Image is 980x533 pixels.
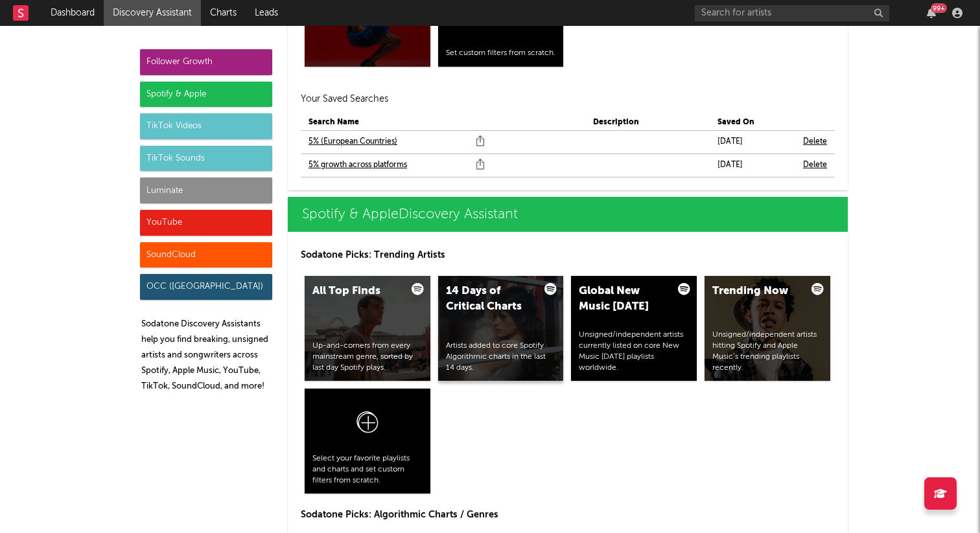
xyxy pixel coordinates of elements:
[927,8,936,18] button: 99+
[301,115,585,131] th: Search Name
[312,341,423,373] div: Up-and-comers from every mainstream genre, sorted by last day Spotify plays.
[288,197,848,232] a: Spotify & AppleDiscovery Assistant
[705,276,830,381] a: Trending NowUnsigned/independent artists hitting Spotify and Apple Music’s trending playlists rec...
[438,276,564,381] a: 14 Days of Critical ChartsArtists added to core Spotify Algorithmic charts in the last 14 days.
[312,453,423,486] div: Select your favorite playlists and charts and set custom filters from scratch.
[140,242,272,268] div: SoundCloud
[795,153,835,177] td: Delete
[312,284,401,299] div: All Top Finds
[140,82,272,108] div: Spotify & Apple
[140,146,272,172] div: TikTok Sounds
[140,113,272,139] div: TikTok Videos
[446,284,534,315] div: 14 Days of Critical Charts
[301,91,835,107] h2: Your Saved Searches
[931,3,947,13] div: 99 +
[446,341,556,373] div: Artists added to core Spotify Algorithmic charts in the last 14 days.
[309,134,397,150] a: 5% (European Countries)
[695,5,889,21] input: Search for artists
[795,130,835,153] td: Delete
[141,317,272,394] p: Sodatone Discovery Assistants help you find breaking, unsigned artists and songwriters across Spo...
[712,284,800,299] div: Trending Now
[585,115,710,131] th: Description
[571,276,697,381] a: Global New Music [DATE]Unsigned/independent artists currently listed on core New Music [DATE] pla...
[305,276,430,381] a: All Top FindsUp-and-comers from every mainstream genre, sorted by last day Spotify plays.
[710,115,795,131] th: Saved On
[140,274,272,300] div: OCC ([GEOGRAPHIC_DATA])
[579,284,667,315] div: Global New Music [DATE]
[446,48,556,59] div: Set custom filters from scratch.
[579,330,689,373] div: Unsigned/independent artists currently listed on core New Music [DATE] playlists worldwide.
[140,49,272,75] div: Follower Growth
[305,389,430,493] a: Select your favorite playlists and charts and set custom filters from scratch.
[140,210,272,236] div: YouTube
[710,130,795,153] td: [DATE]
[301,507,835,523] p: Sodatone Picks: Algorithmic Charts / Genres
[309,157,407,173] a: 5% growth across platforms
[301,247,835,263] p: Sodatone Picks: Trending Artists
[140,177,272,203] div: Luminate
[712,330,822,373] div: Unsigned/independent artists hitting Spotify and Apple Music’s trending playlists recently.
[710,153,795,177] td: [DATE]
